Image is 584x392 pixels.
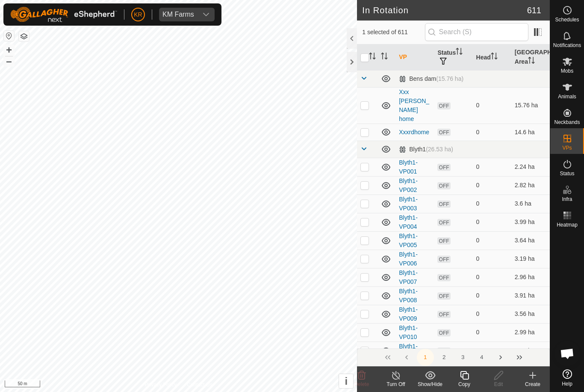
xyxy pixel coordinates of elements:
[399,233,418,248] a: Blyth1-VP005
[473,305,511,323] td: 0
[437,274,450,281] span: OFF
[4,56,14,66] button: –
[557,222,578,227] span: Heatmap
[434,44,472,71] th: Status
[511,342,550,360] td: 3.67 ha
[511,305,550,323] td: 3.56 ha
[437,292,450,300] span: OFF
[437,219,450,226] span: OFF
[362,28,425,37] span: 1 selected of 611
[399,146,453,153] div: Blyth1
[437,182,450,189] span: OFF
[399,75,463,83] div: Bens dam
[561,68,573,74] span: Mobs
[473,286,511,305] td: 0
[159,8,198,21] span: KM Farms
[369,54,376,61] p-sorticon: Activate to sort
[437,329,450,336] span: OFF
[558,94,576,99] span: Animals
[473,342,511,360] td: 0
[417,349,434,366] button: 1
[511,268,550,286] td: 2.96 ha
[4,45,14,55] button: +
[362,5,527,15] h2: In Rotation
[511,158,550,176] td: 2.24 ha
[555,341,580,366] div: Open chat
[426,146,453,153] span: (26.53 ha)
[379,380,413,388] div: Turn Off
[413,380,447,388] div: Show/Hide
[473,213,511,231] td: 0
[4,31,14,41] button: Reset Map
[399,88,429,122] a: Xxx [PERSON_NAME] home
[473,195,511,213] td: 0
[399,343,418,359] a: Blyth1-VP011
[491,54,498,61] p-sorticon: Activate to sort
[511,124,550,141] td: 14.6 ha
[437,237,450,245] span: OFF
[473,349,490,366] button: 4
[511,323,550,342] td: 2.99 ha
[437,164,450,171] span: OFF
[511,349,528,366] button: Last Page
[162,11,194,18] div: KM Farms
[436,349,453,366] button: 2
[511,176,550,195] td: 2.82 ha
[437,102,450,109] span: OFF
[511,195,550,213] td: 3.6 ha
[527,4,541,17] span: 611
[473,124,511,141] td: 0
[437,348,450,355] span: OFF
[395,44,434,71] th: VP
[437,129,450,136] span: OFF
[134,10,142,19] span: KR
[511,213,550,231] td: 3.99 ha
[473,231,511,250] td: 0
[473,44,511,71] th: Head
[562,145,572,150] span: VPs
[562,197,572,202] span: Infra
[473,176,511,195] td: 0
[473,87,511,124] td: 0
[447,380,481,388] div: Copy
[553,43,581,48] span: Notifications
[399,288,418,304] a: Blyth1-VP008
[399,159,418,175] a: Blyth1-VP001
[555,17,579,22] span: Schedules
[339,374,353,388] button: i
[492,349,509,366] button: Next Page
[454,349,472,366] button: 3
[511,250,550,268] td: 3.19 ha
[399,177,418,193] a: Blyth1-VP002
[145,381,177,389] a: Privacy Policy
[473,323,511,342] td: 0
[511,44,550,71] th: [GEOGRAPHIC_DATA] Area
[436,75,463,82] span: (15.76 ha)
[516,380,550,388] div: Create
[19,31,29,41] button: Map Layers
[425,23,528,41] input: Search (S)
[437,311,450,318] span: OFF
[187,381,212,389] a: Contact Us
[528,58,535,65] p-sorticon: Activate to sort
[473,268,511,286] td: 0
[399,196,418,212] a: Blyth1-VP003
[554,120,580,125] span: Neckbands
[550,366,584,390] a: Help
[473,250,511,268] td: 0
[399,214,418,230] a: Blyth1-VP004
[354,381,369,387] span: Delete
[381,54,388,61] p-sorticon: Activate to sort
[345,375,348,387] span: i
[399,129,429,136] a: Xxxrdhome
[473,158,511,176] td: 0
[560,171,574,176] span: Status
[437,256,450,263] span: OFF
[437,200,450,208] span: OFF
[399,269,418,285] a: Blyth1-VP007
[481,380,516,388] div: Edit
[511,231,550,250] td: 3.64 ha
[511,87,550,124] td: 15.76 ha
[456,49,463,56] p-sorticon: Activate to sort
[511,286,550,305] td: 3.91 ha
